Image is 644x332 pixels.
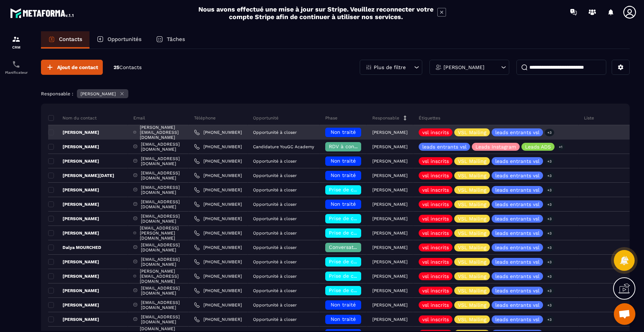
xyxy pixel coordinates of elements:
p: leads entrants vsl [495,317,539,322]
p: leads entrants vsl [422,144,466,149]
p: Opportunités [107,36,142,42]
p: [PERSON_NAME] [372,245,408,250]
p: leads entrants vsl [495,187,539,192]
a: [PHONE_NUMBER] [194,288,242,294]
span: Non traité [331,158,356,164]
p: vsl inscrits [422,274,449,279]
a: [PHONE_NUMBER] [194,187,242,193]
p: Opportunité à closer [253,274,297,279]
span: RDV à confimer ❓ [329,144,375,149]
span: Prise de contact effectuée [329,287,395,293]
p: [PERSON_NAME] [48,158,99,164]
button: Ajout de contact [41,60,103,75]
p: [PERSON_NAME] [48,288,99,294]
span: Non traité [331,316,356,322]
p: [PERSON_NAME] [372,259,408,264]
p: VSL Mailing [458,202,486,207]
a: [PHONE_NUMBER] [194,129,242,135]
a: [PHONE_NUMBER] [194,273,242,279]
a: [PHONE_NUMBER] [194,230,242,236]
p: [PERSON_NAME] [372,274,408,279]
p: +3 [545,186,554,194]
p: [PERSON_NAME] [372,187,408,192]
a: Tâches [149,31,192,49]
p: [PERSON_NAME] [48,144,99,150]
p: leads entrants vsl [495,274,539,279]
p: leads entrants vsl [495,202,539,207]
p: VSL Mailing [458,303,486,308]
p: Contacts [59,36,82,42]
p: [PERSON_NAME] [372,202,408,207]
span: Non traité [331,201,356,207]
p: Opportunité à closer [253,187,297,192]
p: VSL Mailing [458,173,486,178]
p: Dalya MOURCHED [48,245,101,250]
a: [PHONE_NUMBER] [194,201,242,207]
p: vsl inscrits [422,202,449,207]
p: vsl inscrits [422,245,449,250]
p: +3 [545,258,554,266]
a: Opportunités [89,31,149,49]
p: leads entrants vsl [495,303,539,308]
p: [PERSON_NAME][DATE] [48,173,114,178]
p: VSL Mailing [458,159,486,164]
p: Opportunité à closer [253,303,297,308]
p: +3 [545,201,554,208]
p: Téléphone [194,115,216,121]
img: logo [10,6,75,19]
p: Nom du contact [48,115,97,121]
p: Opportunité à closer [253,231,297,236]
p: VSL Mailing [458,245,486,250]
span: Prise de contact effectuée [329,259,395,264]
p: Opportunité à closer [253,317,297,322]
p: [PERSON_NAME] [372,144,408,149]
span: Conversation en cours [329,244,385,250]
p: Opportunité à closer [253,288,297,293]
img: scheduler [12,60,20,69]
p: +3 [545,244,554,251]
a: [PHONE_NUMBER] [194,245,242,250]
p: Email [133,115,145,121]
p: leads entrants vsl [495,216,539,221]
p: CRM [2,45,31,49]
p: vsl inscrits [422,159,449,164]
p: Planificateur [2,71,31,74]
p: Leads Instagram [475,144,516,149]
p: VSL Mailing [458,259,486,264]
p: [PERSON_NAME] [443,65,484,70]
p: [PERSON_NAME] [48,259,99,265]
span: Non traité [331,172,356,178]
a: Contacts [41,31,89,49]
a: Ouvrir le chat [614,303,635,325]
p: [PERSON_NAME] [48,187,99,193]
h2: Nous avons effectué une mise à jour sur Stripe. Veuillez reconnecter votre compte Stripe afin de ... [198,5,434,21]
span: Non traité [331,129,356,135]
p: vsl inscrits [422,303,449,308]
p: [PERSON_NAME] [48,302,99,308]
a: formationformationCRM [2,29,31,55]
p: Opportunité [253,115,279,121]
a: [PHONE_NUMBER] [194,216,242,222]
p: Étiquettes [419,115,440,121]
p: VSL Mailing [458,231,486,236]
p: [PERSON_NAME] [372,231,408,236]
p: [PERSON_NAME] [372,130,408,135]
p: VSL Mailing [458,187,486,192]
a: [PHONE_NUMBER] [194,302,242,308]
p: Opportunité à closer [253,216,297,221]
a: [PHONE_NUMBER] [194,317,242,322]
p: vsl inscrits [422,231,449,236]
p: vsl inscrits [422,259,449,264]
a: [PHONE_NUMBER] [194,144,242,150]
span: Non traité [331,302,356,308]
p: +3 [545,229,554,237]
p: Leads ADS [525,144,551,149]
span: Ajout de contact [57,64,98,71]
p: leads entrants vsl [495,231,539,236]
p: VSL Mailing [458,216,486,221]
p: +3 [545,316,554,323]
p: [PERSON_NAME] [48,201,99,207]
p: Candidature YouGC Academy [253,144,314,149]
img: formation [12,35,20,44]
p: leads entrants vsl [495,288,539,293]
